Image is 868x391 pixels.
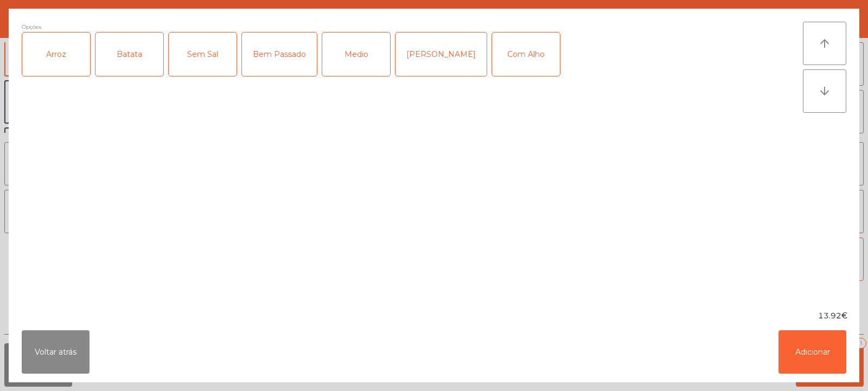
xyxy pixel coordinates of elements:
div: Medio [322,33,390,76]
button: Adicionar [778,330,846,374]
span: Opções [22,22,41,32]
div: Arroz [22,33,90,76]
div: Bem Passado [242,33,317,76]
div: Sem Sal [169,33,237,76]
i: arrow_downward [818,85,831,98]
i: arrow_upward [818,37,831,50]
button: arrow_downward [803,69,846,113]
div: Com Alho [492,33,560,76]
div: 13.92€ [9,310,859,322]
div: [PERSON_NAME] [395,33,487,76]
div: Batata [95,33,163,76]
button: Voltar atrás [22,330,90,374]
button: arrow_upward [803,22,846,65]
